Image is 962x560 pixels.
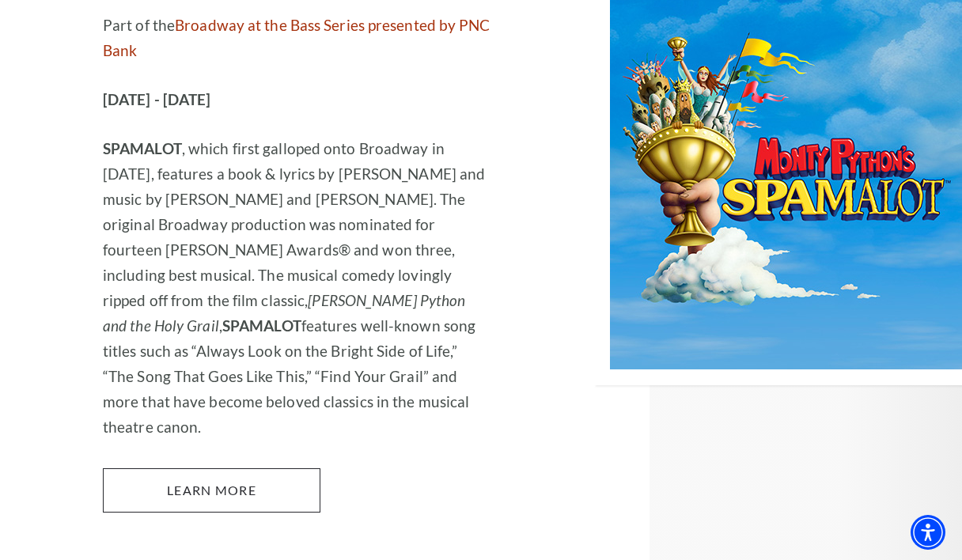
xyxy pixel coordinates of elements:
[103,90,211,108] strong: [DATE] - [DATE]
[222,316,301,335] strong: SPAMALOT
[103,16,490,59] a: Broadway at the Bass Series presented by PNC Bank
[911,515,945,550] div: Accessibility Menu
[103,136,491,440] p: , which first galloped onto Broadway in [DATE], features a book & lyrics by [PERSON_NAME] and mus...
[103,468,320,513] a: Learn More Monty Python's Spamalot
[103,13,491,63] p: Part of the
[103,139,182,157] strong: SPAMALOT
